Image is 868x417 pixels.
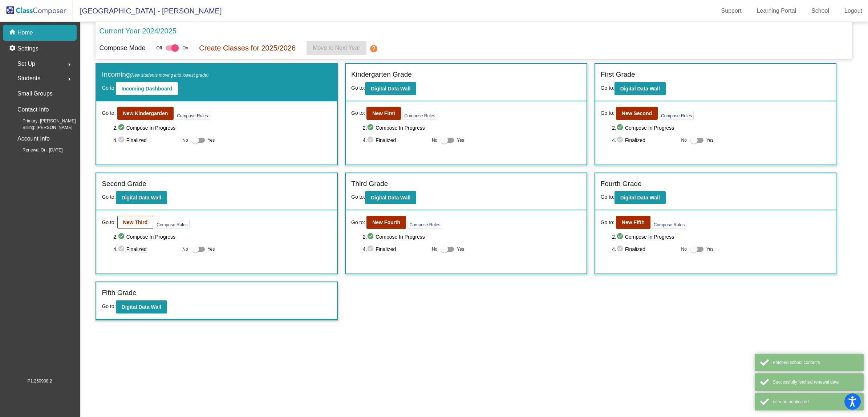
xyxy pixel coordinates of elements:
button: Digital Data Wall [116,191,167,204]
button: New Fifth [616,216,650,229]
button: Digital Data Wall [365,191,416,204]
mat-icon: check_circle [367,136,376,145]
b: New Fourth [372,219,400,225]
label: Incoming [102,69,208,80]
span: Go to: [351,194,365,200]
button: Compose Rules [402,111,437,120]
span: No [432,137,437,143]
span: 2. Compose In Progress [612,124,830,132]
label: Fourth Grade [601,179,642,189]
mat-icon: check_circle [616,245,625,254]
b: Digital Data Wall [122,195,161,201]
p: Settings [17,44,38,53]
mat-icon: check_circle [118,232,126,241]
mat-icon: help [369,44,378,53]
span: Move to Next Year [313,45,360,51]
label: Kindergarten Grade [351,69,412,80]
span: Go to: [601,109,615,117]
b: Digital Data Wall [371,86,410,92]
span: No [182,246,188,252]
p: Account Info [17,134,50,144]
b: Digital Data Wall [371,195,410,201]
button: Incoming Dashboard [116,82,178,95]
mat-icon: check_circle [367,245,376,254]
button: New First [366,107,401,120]
p: Contact Info [17,105,49,115]
span: Primary: [PERSON_NAME] [11,118,76,124]
span: Set Up [17,59,35,69]
button: Compose Rules [652,220,686,229]
button: Digital Data Wall [615,82,666,95]
b: Digital Data Wall [620,86,660,92]
span: Yes [208,245,215,254]
span: Yes [706,136,714,145]
span: No [182,137,188,143]
mat-icon: check_circle [118,245,126,254]
b: New First [372,110,395,116]
label: First Grade [601,69,635,80]
button: New Second [616,107,658,120]
span: 4. Finalized [363,136,428,145]
span: (New students moving into lowest grade) [130,73,209,78]
span: Billing: [PERSON_NAME] [11,124,72,131]
span: No [432,246,437,252]
button: New Kindergarden [117,107,174,120]
button: New Fourth [366,216,406,229]
span: Students [17,73,40,84]
span: Go to: [351,219,365,226]
a: Logout [839,5,868,17]
span: Yes [208,136,215,145]
mat-icon: check_circle [118,124,126,132]
p: Small Groups [17,89,53,99]
mat-icon: home [9,28,17,37]
span: Go to: [601,85,615,91]
label: Third Grade [351,179,388,189]
button: Move to Next Year [307,41,366,55]
b: Incoming Dashboard [122,86,172,92]
p: Create Classes for 2025/2026 [199,42,296,53]
span: 4. Finalized [113,245,179,254]
span: Yes [706,245,714,254]
button: Compose Rules [155,220,189,229]
button: Compose Rules [659,111,694,120]
span: Go to: [102,219,115,226]
button: New Third [117,216,154,229]
span: 4. Finalized [363,245,428,254]
span: 2. Compose In Progress [612,232,830,241]
a: School [806,5,835,17]
button: Digital Data Wall [615,191,666,204]
span: Go to: [102,194,115,200]
mat-icon: check_circle [367,124,376,132]
span: Go to: [601,219,615,226]
button: Digital Data Wall [116,300,167,313]
span: Go to: [601,194,615,200]
button: Digital Data Wall [365,82,416,95]
mat-icon: settings [9,44,17,53]
span: Yes [457,245,464,254]
span: 2. Compose In Progress [113,232,332,241]
span: Go to: [102,85,115,91]
b: New Second [622,110,652,116]
span: Yes [457,136,464,145]
span: Renewal On: [DATE] [11,147,62,153]
span: 2. Compose In Progress [363,124,581,132]
p: Compose Mode [99,43,145,53]
b: New Kindergarden [123,110,168,116]
mat-icon: check_circle [616,232,625,241]
span: Go to: [351,109,365,117]
p: Home [17,28,33,37]
label: Second Grade [102,179,146,189]
a: Support [715,5,747,17]
button: Compose Rules [407,220,442,229]
span: 4. Finalized [113,136,179,145]
span: 2. Compose In Progress [363,232,581,241]
b: New Fifth [622,219,645,225]
span: Go to: [102,303,115,309]
a: Learning Portal [751,5,802,17]
p: Current Year 2024/2025 [99,25,176,36]
mat-icon: check_circle [367,232,376,241]
span: No [681,137,687,143]
span: 2. Compose In Progress [113,124,332,132]
mat-icon: check_circle [616,136,625,145]
mat-icon: check_circle [616,124,625,132]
